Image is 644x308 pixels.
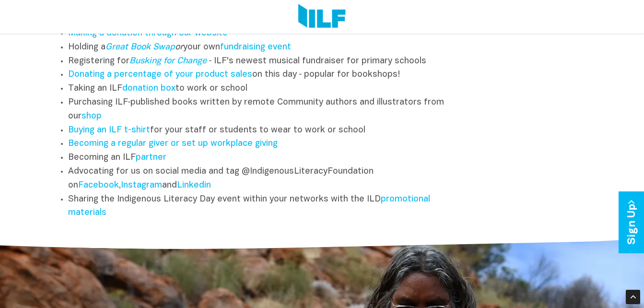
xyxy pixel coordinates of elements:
a: partner [136,154,166,162]
a: donation box [122,84,176,93]
li: Purchasing ILF‑published books written by remote Community authors and illustrators from our [68,96,456,124]
a: Instagram [121,181,162,190]
a: Facebook [78,181,119,190]
li: Registering for ‑ ILF's newest musical fundraiser for primary schools [68,55,456,69]
a: Great Book Swap [105,43,175,51]
a: Buying an ILF t-shirt [68,126,150,134]
a: shop [82,112,102,120]
a: Linkedin [177,181,211,190]
li: Taking an ILF to work or school [68,82,456,96]
a: Donating a percentage of your product sales [68,71,252,79]
li: for your staff or students to wear to work or school [68,124,456,138]
li: Becoming an ILF [68,151,456,165]
div: Scroll Back to Top [626,290,640,304]
a: fundraising event [220,43,291,51]
img: Logo [298,4,346,30]
li: Holding a your own [68,41,456,55]
li: Advocating for us on social media and tag @IndigenousLiteracyFoundation on , and [68,165,456,193]
em: or [105,43,183,51]
a: Busking for Change [129,57,207,65]
li: Sharing the Indigenous Literacy Day event within your networks with the ILD [68,193,456,221]
a: Becoming a regular giver or set up workplace giving [68,140,278,148]
li: on this day ‑ popular for bookshops! [68,68,456,82]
